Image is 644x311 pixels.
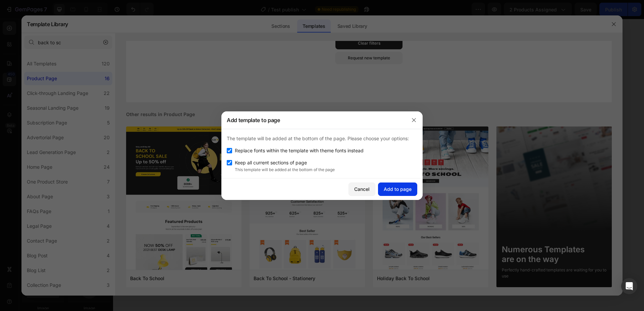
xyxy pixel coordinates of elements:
[235,159,307,167] span: Keep all current sections of page
[348,183,375,196] button: Cancel
[621,278,637,294] div: Open Intercom Messenger
[384,186,412,193] div: Add to page
[227,116,280,124] h3: Add template to page
[354,186,370,193] div: Cancel
[378,183,417,196] button: Add to page
[235,147,364,155] span: Replace fonts within the template with theme fonts instead
[235,167,417,173] p: This template will be added at the bottom of the page
[227,135,417,143] p: The template will be added at the bottom of the page. Please choose your options:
